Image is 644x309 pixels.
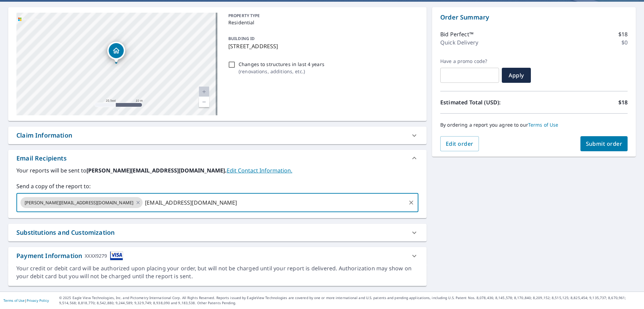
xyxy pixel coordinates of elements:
[228,19,416,26] p: Residential
[239,61,324,68] p: Changes to structures in last 4 years
[621,38,628,47] p: $0
[440,98,534,106] p: Estimated Total (USD):
[446,140,473,147] span: Edit order
[502,68,531,83] button: Apply
[440,38,478,47] p: Quick Delivery
[21,197,143,208] div: [PERSON_NAME][EMAIL_ADDRESS][DOMAIN_NAME]
[107,42,125,63] div: Dropped pin, building 1, Residential property, 10969 Niblick Loop Fairhope, AL 36532
[8,224,427,241] div: Substitutions and Customization
[199,87,209,97] a: Current Level 20, Zoom In Disabled
[228,42,416,50] p: [STREET_ADDRESS]
[3,298,49,302] p: |
[528,121,559,128] a: Terms of Use
[16,166,418,175] label: Your reports will be sent to
[8,247,427,265] div: Payment InformationXXXX9279cardImage
[16,265,418,280] div: Your credit or debit card will be authorized upon placing your order, but will not be charged unt...
[440,136,479,151] button: Edit order
[618,98,628,106] p: $18
[406,198,416,207] button: Clear
[16,131,72,140] div: Claim Information
[586,140,622,147] span: Submit order
[8,127,427,144] div: Claim Information
[440,58,499,64] label: Have a promo code?
[228,36,255,41] p: BUILDING ID
[228,13,416,19] p: PROPERTY TYPE
[59,295,641,306] p: © 2025 Eagle View Technologies, Inc. and Pictometry International Corp. All Rights Reserved. Repo...
[21,199,137,206] span: [PERSON_NAME][EMAIL_ADDRESS][DOMAIN_NAME]
[16,182,418,190] label: Send a copy of the report to:
[85,251,107,260] div: XXXX9279
[3,298,25,303] a: Terms of Use
[199,97,209,107] a: Current Level 20, Zoom Out
[440,13,628,22] p: Order Summary
[227,167,292,174] a: EditContactInfo
[110,251,123,260] img: cardImage
[16,228,115,237] div: Substitutions and Customization
[27,298,49,303] a: Privacy Policy
[86,167,227,174] b: [PERSON_NAME][EMAIL_ADDRESS][DOMAIN_NAME].
[16,154,67,163] div: Email Recipients
[580,136,628,151] button: Submit order
[8,150,427,166] div: Email Recipients
[618,30,628,38] p: $18
[239,68,324,75] p: ( renovations, additions, etc. )
[440,122,628,128] p: By ordering a report you agree to our
[16,251,123,260] div: Payment Information
[440,30,473,38] p: Bid Perfect™
[507,72,525,79] span: Apply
